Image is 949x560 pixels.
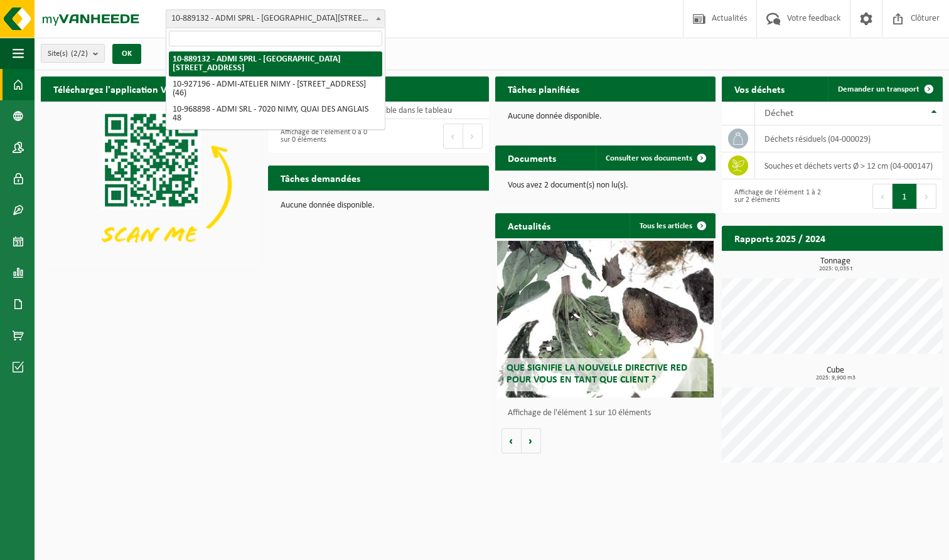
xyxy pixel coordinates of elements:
[508,409,710,418] p: Affichage de l'élément 1 sur 10 éléments
[495,145,569,170] h2: Documents
[495,213,563,238] h2: Actualités
[755,152,943,179] td: souches et déchets verts Ø > 12 cm (04-000147)
[507,363,687,385] span: Que signifie la nouvelle directive RED pour vous en tant que client ?
[728,182,826,210] div: Affichage de l'élément 1 à 2 sur 2 éléments
[48,45,88,63] span: Site(s)
[463,124,483,149] button: Next
[838,85,920,93] span: Demander un transport
[522,428,541,453] button: Volgende
[41,44,105,63] button: Site(s)(2/2)
[728,257,943,272] h3: Tonnage
[508,112,704,121] p: Aucune donnée disponible.
[274,122,372,150] div: Affichage de l'élément 0 à 0 sur 0 éléments
[630,213,714,238] a: Tous les articles
[169,51,382,77] li: 10-889132 - ADMI SPRL - [GEOGRAPHIC_DATA][STREET_ADDRESS]
[166,9,385,28] span: 10-889132 - ADMI SPRL - 7971 BASÈCLES, RUE DE QUEVAUCAMPS 59
[268,166,373,190] h2: Tâches demandées
[501,428,522,453] button: Vorige
[917,184,936,209] button: Next
[41,102,262,267] img: Download de VHEPlus App
[728,266,943,272] span: 2025: 0,035 t
[596,145,714,171] a: Consulter vos documents
[828,77,941,102] a: Demander un transport
[606,154,692,162] span: Consulter vos documents
[722,226,838,250] h2: Rapports 2025 / 2024
[112,44,141,64] button: OK
[508,181,704,190] p: Vous avez 2 document(s) non lu(s).
[166,10,385,28] span: 10-889132 - ADMI SPRL - 7971 BASÈCLES, RUE DE QUEVAUCAMPS 59
[169,102,382,127] li: 10-968898 - ADMI SRL - 7020 NIMY, QUAI DES ANGLAIS 48
[169,77,382,102] li: 10-927196 - ADMI-ATELIER NIMY - [STREET_ADDRESS] (46)
[281,201,476,210] p: Aucune donnée disponible.
[872,184,893,209] button: Previous
[834,250,941,275] a: Consulter les rapports
[497,241,714,398] a: Que signifie la nouvelle directive RED pour vous en tant que client ?
[728,375,943,381] span: 2025: 9,900 m3
[722,77,797,101] h2: Vos déchets
[764,108,793,119] span: Déchet
[71,50,88,58] count: (2/2)
[495,77,592,101] h2: Tâches planifiées
[755,125,943,152] td: déchets résiduels (04-000029)
[443,124,463,149] button: Previous
[728,366,943,381] h3: Cube
[41,77,262,101] h2: Téléchargez l'application Vanheede+ maintenant!
[893,184,917,209] button: 1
